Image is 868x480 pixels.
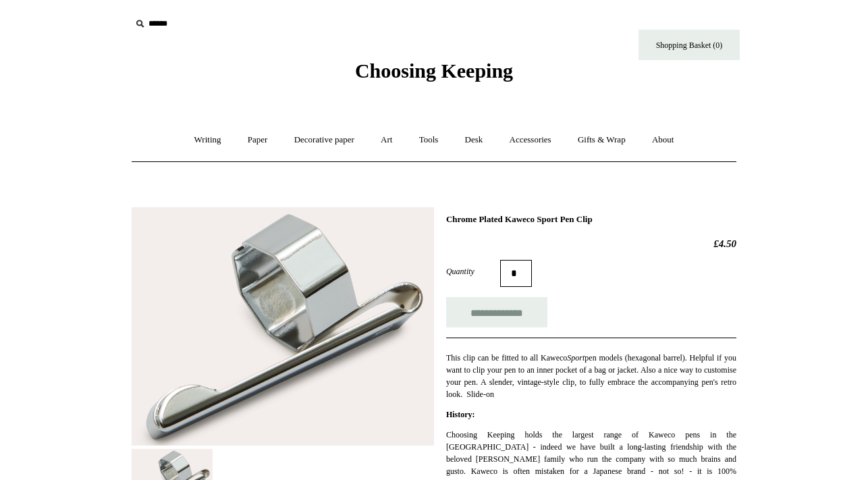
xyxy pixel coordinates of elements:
img: Chrome Plated Kaweco Sport Pen Clip [132,207,434,446]
a: Writing [182,122,234,158]
em: Sport [567,353,585,363]
p: This clip can be fitted to all Kaweco pen models (hexagonal barrel). Helpful if you want to clip ... [446,352,736,400]
a: Art [369,122,404,158]
a: Desk [453,122,495,158]
strong: History: [446,410,475,419]
label: Quantity [446,265,500,277]
a: Shopping Basket (0) [639,30,740,60]
h1: Chrome Plated Kaweco Sport Pen Clip [446,214,736,225]
span: Choosing Keeping [355,59,513,82]
a: Tools [407,122,451,158]
a: Accessories [497,122,564,158]
a: Choosing Keeping [355,70,513,80]
a: Paper [236,122,280,158]
h2: £4.50 [446,238,736,250]
a: About [640,122,686,158]
a: Gifts & Wrap [566,122,638,158]
a: Decorative paper [282,122,367,158]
